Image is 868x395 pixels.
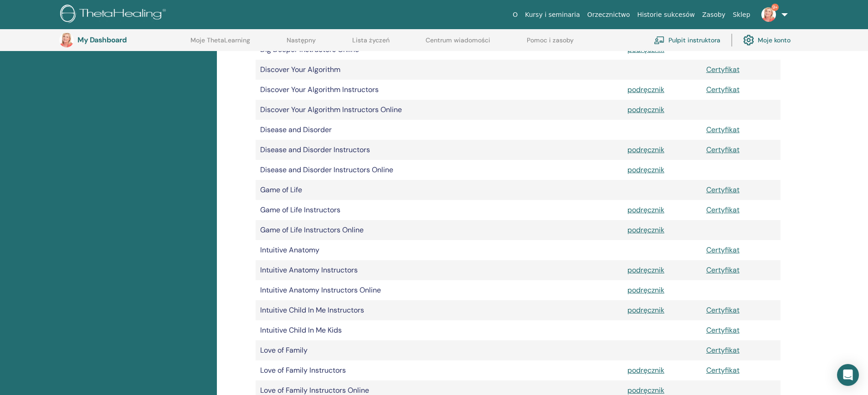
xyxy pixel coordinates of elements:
[521,6,584,23] a: Kursy i seminaria
[706,305,740,315] a: Certyfikat
[729,6,754,23] a: Sklep
[256,220,623,240] td: Game of Life Instructors Online
[743,32,754,48] img: cog.svg
[627,285,664,295] a: podręcznik
[634,6,699,23] a: Historie sukcesów
[287,36,316,51] a: Następny
[627,385,664,395] a: podręcznik
[584,6,634,23] a: Orzecznictwo
[352,36,390,51] a: Lista życzeń
[706,365,740,375] a: Certyfikat
[706,145,740,154] a: Certyfikat
[256,340,623,360] td: Love of Family
[706,265,740,275] a: Certyfikat
[627,85,664,94] a: podręcznik
[706,125,740,134] a: Certyfikat
[706,185,740,195] a: Certyfikat
[706,325,740,335] a: Certyfikat
[256,60,623,80] td: Discover Your Algorithm
[654,30,720,50] a: Pulpit instruktora
[256,160,623,180] td: Disease and Disorder Instructors Online
[256,260,623,280] td: Intuitive Anatomy Instructors
[627,205,664,215] a: podręcznik
[256,320,623,340] td: Intuitive Child In Me Kids
[627,225,664,235] a: podręcznik
[706,65,740,74] a: Certyfikat
[256,180,623,200] td: Game of Life
[706,205,740,215] a: Certyfikat
[256,120,623,140] td: Disease and Disorder
[256,140,623,160] td: Disease and Disorder Instructors
[627,105,664,114] a: podręcznik
[426,36,490,51] a: Centrum wiadomości
[527,36,574,51] a: Pomoc i zasoby
[256,280,623,300] td: Intuitive Anatomy Instructors Online
[627,305,664,315] a: podręcznik
[743,30,791,50] a: Moje konto
[256,200,623,220] td: Game of Life Instructors
[699,6,729,23] a: Zasoby
[627,365,664,375] a: podręcznik
[256,300,623,320] td: Intuitive Child In Me Instructors
[706,345,740,355] a: Certyfikat
[837,364,859,386] div: Open Intercom Messenger
[706,245,740,255] a: Certyfikat
[77,36,169,44] h3: My Dashboard
[654,36,665,44] img: chalkboard-teacher.svg
[761,7,776,22] img: default.jpg
[190,36,250,51] a: Moje ThetaLearning
[256,360,623,380] td: Love of Family Instructors
[60,5,169,25] img: logo.png
[256,240,623,260] td: Intuitive Anatomy
[627,265,664,275] a: podręcznik
[256,80,623,100] td: Discover Your Algorithm Instructors
[627,145,664,154] a: podręcznik
[771,4,779,11] span: 9+
[706,85,740,94] a: Certyfikat
[627,165,664,174] a: podręcznik
[59,33,74,47] img: default.jpg
[256,100,623,120] td: Discover Your Algorithm Instructors Online
[509,6,521,23] a: O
